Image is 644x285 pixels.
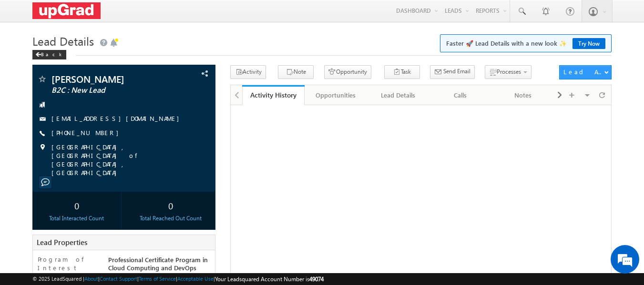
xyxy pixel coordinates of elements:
[367,85,429,105] a: Lead Details
[100,275,137,282] a: Contact Support
[51,143,199,177] span: [GEOGRAPHIC_DATA], [GEOGRAPHIC_DATA] of [GEOGRAPHIC_DATA], [GEOGRAPHIC_DATA]
[35,214,119,223] div: Total Interacted Count
[32,275,324,284] span: © 2025 LeadSquared | | | | |
[497,68,521,75] span: Processes
[443,67,470,76] span: Send Email
[129,197,213,214] div: 0
[51,86,164,95] span: B2C : New Lead
[249,90,297,99] div: Activity History
[437,89,483,101] div: Calls
[242,85,305,105] a: Activity History
[84,275,98,282] a: About
[278,65,314,79] button: Note
[37,237,87,247] span: Lead Properties
[129,214,213,223] div: Total Reached Out Count
[215,275,324,283] span: Your Leadsquared Account Number is
[375,89,421,101] div: Lead Details
[324,65,371,79] button: Opportunity
[572,38,605,49] a: Try Now
[51,128,123,137] a: [PHONE_NUMBER]
[305,85,367,105] a: Opportunities
[32,2,101,19] img: Custom Logo
[51,114,184,122] a: [EMAIL_ADDRESS][DOMAIN_NAME]
[312,89,358,101] div: Opportunities
[230,65,266,79] button: Activity
[309,275,324,283] span: 49074
[139,275,176,282] a: Terms of Service
[563,68,604,76] div: Lead Actions
[32,33,94,49] span: Lead Details
[32,49,71,58] a: Back
[384,65,420,79] button: Task
[429,85,492,105] a: Calls
[430,65,475,79] button: Send Email
[492,85,554,105] a: Notes
[446,39,605,48] span: Faster 🚀 Lead Details with a new look ✨
[32,50,66,59] div: Back
[51,74,164,84] span: [PERSON_NAME]
[485,65,532,79] button: Processes
[559,65,612,79] button: Lead Actions
[35,197,119,214] div: 0
[177,275,214,282] a: Acceptable Use
[500,89,546,101] div: Notes
[106,255,215,276] div: Professional Certificate Program in Cloud Computing and DevOps
[38,255,99,272] label: Program of Interest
